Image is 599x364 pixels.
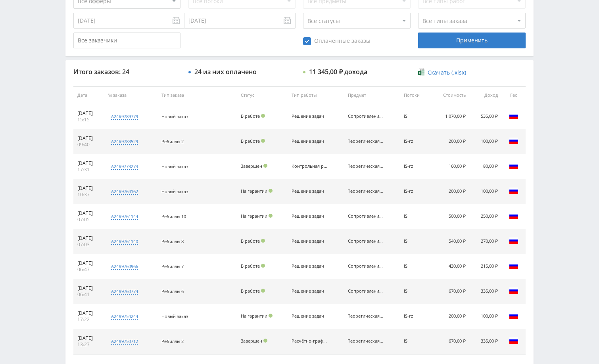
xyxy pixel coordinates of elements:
div: 09:40 [77,142,100,148]
div: [DATE] [77,210,100,216]
span: Подтвержден [261,289,265,293]
div: a24#9789779 [111,113,138,120]
span: На гарантии [241,188,267,194]
span: В работе [241,288,260,294]
div: Сопротивление материалов [348,264,384,269]
div: Сопротивление материалов [348,114,384,119]
div: iS [404,264,426,269]
th: Потоки [400,86,430,104]
span: В работе [241,238,260,244]
div: Теоретическая механика [348,339,384,344]
span: На гарантии [241,313,267,319]
span: Ребиллы 2 [161,138,184,144]
div: iS [404,214,426,219]
div: iS [404,114,426,119]
td: 670,00 ₽ [430,329,470,354]
th: Дата [73,86,104,104]
img: rus.png [509,311,518,320]
div: Применить [418,33,525,48]
td: 80,00 ₽ [470,154,502,179]
span: Подтвержден [269,189,273,193]
span: Скачать (.xlsx) [428,69,466,76]
div: Решение задач [292,264,327,269]
div: Расчётно-графическая работа (РГР) [292,339,327,344]
th: № заказа [104,86,157,104]
div: iS [404,239,426,244]
th: Тип заказа [157,86,237,104]
span: В работе [241,138,260,144]
div: Решение задач [292,239,327,244]
img: rus.png [509,286,518,295]
td: 100,00 ₽ [470,129,502,154]
td: 335,00 ₽ [470,329,502,354]
div: 10:37 [77,192,100,198]
div: Решение задач [292,314,327,319]
div: a24#9764162 [111,188,138,195]
div: a24#9760966 [111,263,138,270]
div: [DATE] [77,135,100,142]
div: [DATE] [77,110,100,117]
span: Ребиллы 6 [161,288,184,294]
span: Подтвержден [261,114,265,118]
div: IS-rz [404,164,426,169]
img: rus.png [509,261,518,270]
span: Завершен [241,338,262,344]
div: 07:03 [77,241,100,248]
div: Теоретическая механика [348,314,384,319]
th: Доход [470,86,502,104]
span: Подтвержден [269,214,273,218]
span: Оплаченные заказы [303,37,371,45]
span: На гарантии [241,213,267,219]
span: Завершен [241,163,262,169]
td: 540,00 ₽ [430,229,470,254]
img: xlsx [418,68,425,76]
div: 13:27 [77,341,100,348]
div: IS-rz [404,314,426,319]
img: rus.png [509,336,518,345]
div: [DATE] [77,285,100,291]
div: 07:05 [77,216,100,223]
td: 200,00 ₽ [430,129,470,154]
td: 250,00 ₽ [470,204,502,229]
span: Подтвержден [263,164,267,168]
span: Ребиллы 7 [161,263,184,269]
span: Подтвержден [261,264,265,268]
div: a24#9750712 [111,338,138,345]
div: Теоретическая механика [348,139,384,144]
span: В работе [241,113,260,119]
div: Теоретическая механика [348,189,384,194]
img: rus.png [509,161,518,171]
div: [DATE] [77,310,100,316]
div: a24#9783529 [111,138,138,145]
td: 200,00 ₽ [430,304,470,329]
th: Предмет [344,86,400,104]
div: 06:41 [77,291,100,298]
img: rus.png [509,236,518,245]
div: 11 345,00 ₽ дохода [309,68,367,75]
span: Новый заказ [161,113,188,119]
div: 17:31 [77,167,100,173]
td: 670,00 ₽ [430,279,470,304]
td: 335,00 ₽ [470,279,502,304]
div: Решение задач [292,114,327,119]
td: 500,00 ₽ [430,204,470,229]
div: 17:22 [77,316,100,323]
div: iS [404,339,426,344]
span: Новый заказ [161,188,188,194]
div: a24#9761144 [111,213,138,220]
div: Сопротивление материалов [348,214,384,219]
td: 535,00 ₽ [470,104,502,129]
div: Итого заказов: 24 [73,68,180,75]
img: rus.png [509,211,518,220]
div: 15:15 [77,117,100,123]
img: rus.png [509,186,518,195]
input: Все заказчики [73,33,180,48]
div: a24#9761140 [111,238,138,245]
th: Тип работы [288,86,344,104]
div: iS [404,289,426,294]
div: a24#9760774 [111,288,138,295]
div: Контрольная работа [292,164,327,169]
td: 1 070,00 ₽ [430,104,470,129]
div: [DATE] [77,260,100,266]
div: Сопротивление материалов [348,239,384,244]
